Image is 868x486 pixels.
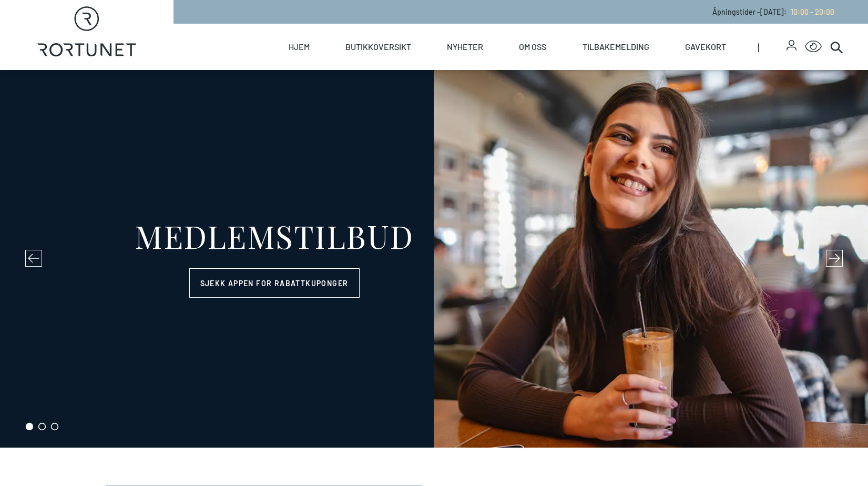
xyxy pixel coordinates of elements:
[189,268,360,298] a: Sjekk appen for rabattkuponger
[345,24,411,70] a: Butikkoversikt
[758,24,787,70] span: |
[791,7,834,16] span: 10:00 - 20:00
[135,220,414,251] div: MEDLEMSTILBUD
[787,7,834,16] a: 10:00 - 20:00
[519,24,546,70] a: Om oss
[805,38,822,55] button: Open Accessibility Menu
[289,24,310,70] a: Hjem
[712,6,834,17] p: Åpningstider - [DATE] :
[583,24,649,70] a: Tilbakemelding
[685,24,726,70] a: Gavekort
[447,24,483,70] a: Nyheter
